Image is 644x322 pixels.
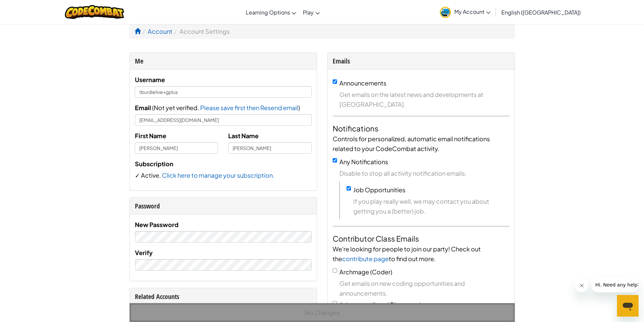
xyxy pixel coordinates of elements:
a: Play [300,3,323,21]
span: English ([GEOGRAPHIC_DATA]) [501,9,581,16]
span: . [159,171,162,179]
span: Hi. Need any help? [4,5,49,10]
span: Get emails on new coding opportunities and announcements. [339,278,509,298]
label: Any Notifications [339,158,388,166]
label: Last Name [228,131,259,141]
span: Adventurer [339,301,371,308]
a: Account [148,27,172,35]
span: (Level Playtester) [372,301,421,308]
h4: Contributor Class Emails [333,233,509,244]
div: Related Accounts [135,292,312,301]
span: Please save first then Resend email [200,104,298,112]
span: to find out more. [389,255,436,263]
a: My Account [436,1,494,23]
label: Username [135,75,165,84]
div: Password [135,201,312,211]
iframe: Message from company [591,277,639,292]
span: If you play really well, we may contact you about getting you a (better) job. [353,196,509,216]
a: Click here to manage your subscription. [162,171,275,179]
div: Me [135,56,312,66]
span: Controls for personalized, automatic email notifications related to your CodeCombat activity. [333,135,490,152]
iframe: Close message [575,279,589,292]
span: Archmage [339,268,369,276]
h4: Notifications [333,123,509,134]
label: Job Opportunities [353,186,405,194]
span: We're looking for people to join our party! Check out the [333,245,481,263]
span: Learning Options [246,9,290,16]
span: Active [141,171,159,179]
span: ) [298,104,300,112]
label: First Name [135,131,166,141]
li: Account Settings [172,26,230,36]
img: avatar [440,7,451,18]
a: Learning Options [242,3,300,21]
span: Play [303,9,314,16]
span: Disable to stop all activity notification emails. [339,168,509,178]
label: Verify [135,248,153,257]
span: Get emails on the latest news and developments at [GEOGRAPHIC_DATA]. [339,90,509,109]
span: My Account [454,8,491,15]
a: English ([GEOGRAPHIC_DATA]) [498,3,584,21]
span: Email [135,104,151,112]
label: Announcements [339,79,386,87]
label: New Password [135,220,178,229]
span: ( [151,104,154,112]
span: (Coder) [370,268,392,276]
span: Not yet verified. [154,104,200,112]
iframe: Button to launch messaging window [617,295,639,317]
label: Subscription [135,159,173,169]
a: contribute page [342,255,389,263]
div: Emails [333,56,509,66]
span: ✓ [135,171,141,179]
img: CodeCombat logo [65,5,124,19]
